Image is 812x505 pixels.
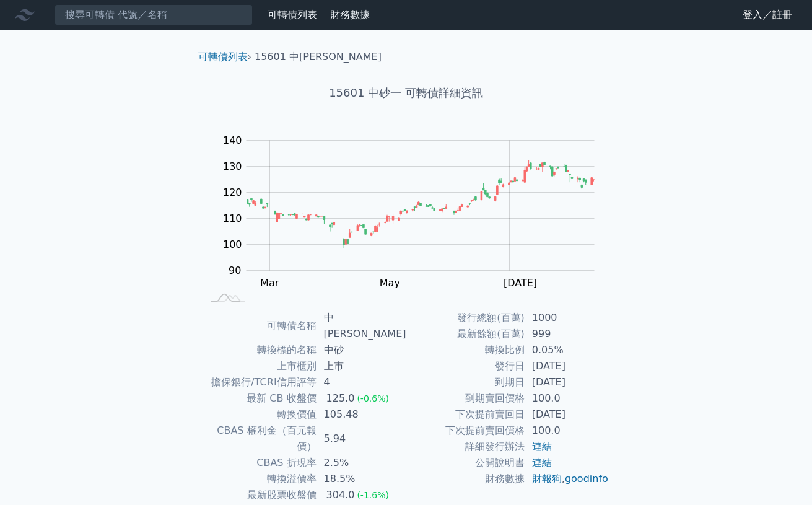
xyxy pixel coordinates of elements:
[406,342,525,358] td: 轉換比例
[203,471,317,487] td: 轉換溢價率
[532,457,552,468] a: 連結
[203,423,317,455] td: CBAS 權利金（百元報價）
[203,310,317,342] td: 可轉債名稱
[406,439,525,455] td: 詳細發行辦法
[223,160,242,172] tspan: 130
[504,277,537,289] tspan: [DATE]
[750,446,812,505] div: 聊天小工具
[330,9,370,20] a: 財務數據
[247,160,594,248] g: Series
[525,374,609,390] td: [DATE]
[317,310,406,342] td: 中[PERSON_NAME]
[406,423,525,439] td: 下次提前賣回價格
[317,342,406,358] td: 中砂
[525,471,609,487] td: ,
[324,487,357,503] div: 304.0
[750,446,812,505] iframe: Chat Widget
[203,406,317,423] td: 轉換價值
[565,473,608,485] a: goodinfo
[357,490,389,500] span: (-1.6%)
[223,134,242,146] tspan: 140
[317,455,406,471] td: 2.5%
[380,277,400,289] tspan: May
[532,473,562,485] a: 財報狗
[223,239,242,250] tspan: 100
[525,423,609,439] td: 100.0
[317,358,406,374] td: 上市
[260,277,279,289] tspan: Mar
[525,358,609,374] td: [DATE]
[525,310,609,326] td: 1000
[317,374,406,390] td: 4
[268,9,317,20] a: 可轉債列表
[317,406,406,423] td: 105.48
[406,406,525,423] td: 下次提前賣回日
[525,406,609,423] td: [DATE]
[324,390,357,406] div: 125.0
[223,187,242,198] tspan: 120
[406,390,525,406] td: 到期賣回價格
[406,374,525,390] td: 到期日
[198,51,248,63] a: 可轉債列表
[223,213,242,224] tspan: 110
[406,455,525,471] td: 公開說明書
[406,310,525,326] td: 發行總額(百萬)
[525,342,609,358] td: 0.05%
[203,390,317,406] td: 最新 CB 收盤價
[525,390,609,406] td: 100.0
[229,265,241,276] tspan: 90
[532,441,552,452] a: 連結
[525,326,609,342] td: 999
[203,342,317,358] td: 轉換標的名稱
[55,4,253,25] input: 搜尋可轉債 代號／名稱
[406,358,525,374] td: 發行日
[317,471,406,487] td: 18.5%
[255,50,382,64] li: 15601 中[PERSON_NAME]
[198,50,251,64] li: ›
[406,326,525,342] td: 最新餘額(百萬)
[217,134,613,314] g: Chart
[406,471,525,487] td: 財務數據
[203,374,317,390] td: 擔保銀行/TCRI信用評等
[203,455,317,471] td: CBAS 折現率
[203,358,317,374] td: 上市櫃別
[733,5,802,25] a: 登入／註冊
[317,423,406,455] td: 5.94
[188,84,624,102] h1: 15601 中砂一 可轉債詳細資訊
[203,487,317,503] td: 最新股票收盤價
[357,393,389,403] span: (-0.6%)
